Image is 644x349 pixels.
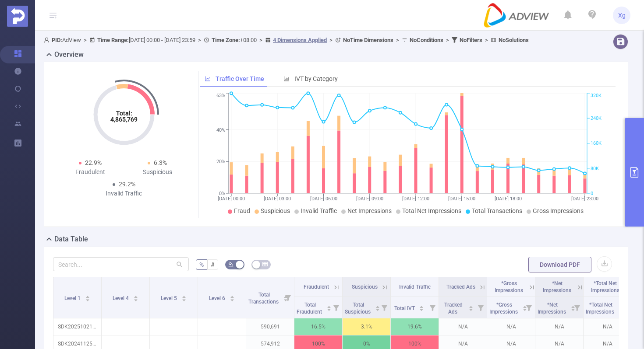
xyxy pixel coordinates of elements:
span: *Gross Impressions [489,302,519,315]
span: 6.3% [154,159,167,166]
span: > [257,37,265,43]
span: Total Suspicious [345,302,372,315]
tspan: [DATE] 06:00 [310,196,337,202]
tspan: 80K [591,166,599,171]
span: > [393,37,402,43]
span: Suspicious [261,207,290,214]
h2: Overview [54,49,84,60]
i: icon: caret-up [419,304,424,307]
i: icon: caret-up [326,304,331,307]
div: Sort [133,294,138,300]
tspan: [DATE] 15:00 [448,196,475,202]
p: 590,691 [246,318,294,335]
b: Time Zone: [212,37,240,43]
i: icon: caret-down [326,307,331,310]
span: 29.2% [119,181,135,188]
i: icon: line-chart [205,76,211,82]
span: Fraud [234,207,250,214]
div: Sort [326,304,332,310]
i: icon: caret-up [181,294,186,297]
span: *Net Impressions [538,302,567,315]
span: *Total Net Impressions [586,302,616,315]
u: 4 Dimensions Applied [273,37,327,43]
b: No Time Dimensions [343,37,393,43]
p: N/A [584,318,631,335]
span: % [199,261,204,268]
span: Suspicious [352,284,378,290]
i: Filter menu [474,297,487,318]
tspan: [DATE] 23:00 [571,196,598,202]
div: Sort [181,294,187,300]
i: icon: bar-chart [283,76,290,82]
span: AdView [DATE] 00:00 - [DATE] 23:59 +08:00 [44,37,529,43]
i: Filter menu [378,297,390,318]
div: Sort [419,304,424,310]
span: > [327,37,335,43]
i: icon: caret-down [469,307,474,310]
i: icon: bg-colors [228,262,234,267]
span: Total Fraudulent [297,302,323,315]
i: Filter menu [571,297,583,318]
span: # [211,261,215,268]
div: Sort [570,304,576,310]
img: Protected Media [7,6,28,27]
span: *Net Impressions [543,280,571,293]
i: icon: caret-up [375,304,380,307]
div: Sort [230,294,235,300]
tspan: [DATE] 18:00 [495,196,522,202]
p: 19.6% [391,318,439,335]
h2: Data Table [54,234,88,244]
i: icon: caret-up [469,304,474,307]
i: icon: caret-down [230,298,234,300]
span: 22.9% [85,159,102,166]
tspan: 40% [216,127,225,133]
i: icon: caret-up [230,294,234,297]
i: icon: caret-up [85,294,90,297]
span: *Gross Impressions [495,280,523,293]
span: Tracked Ads [444,302,463,315]
b: No Solutions [499,37,529,43]
div: Sort [85,294,90,300]
i: icon: caret-down [419,307,424,310]
p: N/A [487,318,535,335]
p: N/A [535,318,583,335]
div: Sort [468,304,474,310]
tspan: [DATE] 03:00 [264,196,291,202]
i: icon: user [44,37,52,43]
span: Gross Impressions [533,207,584,214]
button: Download PDF [528,257,591,272]
div: Fraudulent [57,168,124,177]
div: Sort [619,304,624,310]
i: icon: caret-down [375,307,380,310]
tspan: 240K [591,115,602,121]
span: > [482,37,491,43]
b: PID: [52,37,62,43]
span: Total Transactions [248,292,280,305]
tspan: [DATE] 00:00 [218,196,245,202]
span: Fraudulent [304,284,329,290]
span: Traffic Over Time [216,75,264,82]
span: Total IVT [394,305,416,311]
i: icon: caret-up [133,294,138,297]
span: Level 6 [209,295,226,301]
span: Invalid Traffic [301,207,337,214]
div: Sort [522,304,527,310]
tspan: 63% [216,93,225,99]
i: icon: caret-down [181,298,186,300]
span: > [443,37,452,43]
span: IVT by Category [294,75,338,82]
i: icon: table [262,262,268,267]
p: 16.5% [294,318,342,335]
p: 3.1% [343,318,390,335]
tspan: 160K [591,141,602,147]
span: Total Transactions [472,207,522,214]
span: Net Impressions [347,207,392,214]
tspan: 20% [216,159,225,164]
div: Sort [375,304,380,310]
span: Xg [618,7,626,24]
tspan: 0% [219,191,225,196]
span: Total Net Impressions [402,207,461,214]
span: Level 1 [64,295,82,301]
tspan: [DATE] 12:00 [402,196,429,202]
span: Invalid Traffic [399,284,431,290]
